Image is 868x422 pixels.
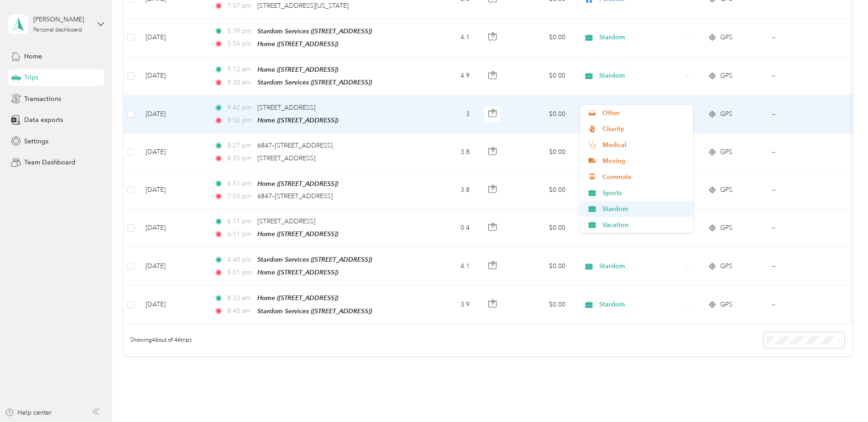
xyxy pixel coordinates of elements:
[602,156,687,166] span: Moving
[227,64,253,74] span: 9:12 am
[257,192,333,200] span: 6847–[STREET_ADDRESS]
[817,371,868,422] iframe: Everlance-gr Chat Button Frame
[227,116,253,126] span: 9:50 pm
[417,247,477,285] td: 4.1
[257,307,372,315] span: Stardom Services ([STREET_ADDRESS])
[720,32,732,42] span: GPS
[602,204,687,214] span: Stardom
[24,94,61,104] span: Transactions
[227,103,253,113] span: 9:42 pm
[257,104,315,111] span: [STREET_ADDRESS]
[138,209,207,247] td: [DATE]
[417,57,477,95] td: 4.9
[227,39,253,49] span: 5:54 pm
[257,269,338,276] span: Home ([STREET_ADDRESS])
[257,40,338,47] span: Home ([STREET_ADDRESS])
[257,217,315,225] span: [STREET_ADDRESS]
[417,209,477,247] td: 0.4
[227,255,253,265] span: 4:40 pm
[124,336,192,344] span: Showing 46 out of 46 trips
[417,171,477,209] td: 3.8
[599,71,683,81] span: Stardom
[417,95,477,133] td: 3
[257,142,333,149] span: 6847–[STREET_ADDRESS]
[138,133,207,171] td: [DATE]
[720,223,732,233] span: GPS
[227,141,253,151] span: 8:27 pm
[138,95,207,133] td: [DATE]
[602,108,687,118] span: Other
[5,408,52,417] button: Help center
[138,57,207,95] td: [DATE]
[720,109,732,119] span: GPS
[24,52,42,61] span: Home
[227,293,253,303] span: 8:33 am
[764,133,847,171] td: --
[138,171,207,209] td: [DATE]
[764,95,847,133] td: --
[257,27,372,35] span: Stardom Services ([STREET_ADDRESS])
[257,79,372,86] span: Stardom Services ([STREET_ADDRESS])
[257,154,315,162] span: [STREET_ADDRESS]
[24,73,38,82] span: Trips
[509,19,573,57] td: $0.00
[764,19,847,57] td: --
[227,1,253,11] span: 7:57 pm
[257,116,338,124] span: Home ([STREET_ADDRESS])
[257,230,338,237] span: Home ([STREET_ADDRESS])
[417,133,477,171] td: 3.8
[33,27,82,33] div: Personal dashboard
[227,216,253,227] span: 6:11 pm
[764,209,847,247] td: --
[24,158,75,167] span: Team Dashboard
[227,179,253,189] span: 6:51 pm
[257,2,349,10] span: [STREET_ADDRESS][US_STATE]
[227,26,253,36] span: 5:39 pm
[509,133,573,171] td: $0.00
[602,124,687,134] span: Charity
[33,15,90,24] div: [PERSON_NAME]
[138,19,207,57] td: [DATE]
[720,300,732,310] span: GPS
[764,57,847,95] td: --
[24,137,48,146] span: Settings
[720,261,732,271] span: GPS
[227,191,253,201] span: 7:03 pm
[602,140,687,150] span: Medical
[417,285,477,324] td: 3.9
[599,261,683,271] span: Stardom
[509,247,573,285] td: $0.00
[720,185,732,195] span: GPS
[720,71,732,81] span: GPS
[599,32,683,42] span: Stardom
[509,95,573,133] td: $0.00
[138,247,207,285] td: [DATE]
[227,78,253,88] span: 9:30 am
[509,171,573,209] td: $0.00
[509,285,573,324] td: $0.00
[764,285,847,324] td: --
[227,268,253,278] span: 5:01 pm
[257,256,372,263] span: Stardom Services ([STREET_ADDRESS])
[138,285,207,324] td: [DATE]
[602,220,687,230] span: Vacation
[509,57,573,95] td: $0.00
[257,180,338,187] span: Home ([STREET_ADDRESS])
[257,294,338,301] span: Home ([STREET_ADDRESS])
[24,115,63,125] span: Data exports
[602,172,687,182] span: Commute
[599,300,683,310] span: Stardom
[509,209,573,247] td: $0.00
[720,147,732,157] span: GPS
[257,66,338,73] span: Home ([STREET_ADDRESS])
[227,306,253,316] span: 8:45 am
[764,171,847,209] td: --
[764,247,847,285] td: --
[227,153,253,164] span: 8:35 pm
[417,19,477,57] td: 4.1
[602,188,687,198] span: Sports
[227,229,253,239] span: 6:11 pm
